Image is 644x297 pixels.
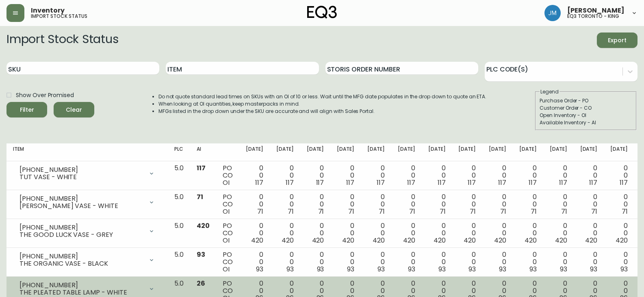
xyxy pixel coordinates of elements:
[377,264,385,274] span: 93
[544,5,561,21] img: b88646003a19a9f750de19192e969c24
[428,165,446,186] div: 0 0
[489,222,506,244] div: 0 0
[307,251,324,273] div: 0 0
[468,178,476,187] span: 117
[550,165,567,186] div: 0 0
[330,143,361,161] th: [DATE]
[31,7,65,14] span: Inventory
[7,33,118,48] h2: Import Stock Status
[246,165,263,186] div: 0 0
[398,222,415,244] div: 0 0
[168,161,190,190] td: 5.0
[246,193,263,215] div: 0 0
[540,112,632,119] div: Open Inventory - OI
[288,207,294,216] span: 71
[500,207,506,216] span: 71
[458,193,476,215] div: 0 0
[616,236,628,245] span: 420
[337,193,354,215] div: 0 0
[255,178,263,187] span: 117
[239,143,270,161] th: [DATE]
[282,236,294,245] span: 420
[276,165,294,186] div: 0 0
[428,193,446,215] div: 0 0
[31,14,87,19] h5: import stock status
[270,143,300,161] th: [DATE]
[307,6,337,19] img: logo
[580,222,598,244] div: 0 0
[489,193,506,215] div: 0 0
[318,207,324,216] span: 71
[377,178,385,187] span: 117
[373,236,385,245] span: 420
[168,190,190,219] td: 5.0
[197,221,210,230] span: 420
[158,108,487,115] li: MFGs listed in the drop down under the SKU are accurate and will align with Sales Portal.
[20,195,143,202] div: [PHONE_NUMBER]
[337,222,354,244] div: 0 0
[440,207,446,216] span: 71
[540,88,559,95] legend: Legend
[312,236,324,245] span: 420
[317,264,324,274] span: 93
[223,193,233,215] div: PO CO
[398,165,415,186] div: 0 0
[540,119,632,126] div: Available Inventory - AI
[560,264,567,274] span: 93
[550,251,567,273] div: 0 0
[559,178,567,187] span: 117
[307,165,324,186] div: 0 0
[223,222,233,244] div: PO CO
[168,248,190,277] td: 5.0
[408,264,415,274] span: 93
[580,251,598,273] div: 0 0
[256,264,263,274] span: 93
[519,165,537,186] div: 0 0
[7,143,168,161] th: Item
[286,178,294,187] span: 117
[367,251,385,273] div: 0 0
[604,143,634,161] th: [DATE]
[499,264,506,274] span: 93
[257,207,263,216] span: 71
[519,251,537,273] div: 0 0
[168,143,190,161] th: PLC
[529,264,537,274] span: 93
[567,7,624,14] span: [PERSON_NAME]
[580,165,598,186] div: 0 0
[489,251,506,273] div: 0 0
[300,143,331,161] th: [DATE]
[223,264,230,274] span: OI
[409,207,415,216] span: 71
[574,143,604,161] th: [DATE]
[458,165,476,186] div: 0 0
[525,236,537,245] span: 420
[428,222,446,244] div: 0 0
[482,143,513,161] th: [DATE]
[620,264,628,274] span: 93
[434,236,446,245] span: 420
[13,251,161,269] div: [PHONE_NUMBER]THE ORGANIC VASE - BLACK
[620,178,628,187] span: 117
[60,105,88,115] span: Clear
[347,264,354,274] span: 93
[20,260,143,267] div: THE ORGANIC VASE - BLACK
[158,100,487,108] li: When looking at OI quantities, keep masterpacks in mind.
[223,207,230,216] span: OI
[276,222,294,244] div: 0 0
[610,165,628,186] div: 0 0
[190,143,216,161] th: AI
[20,166,143,173] div: [PHONE_NUMBER]
[20,231,143,238] div: THE GOOD LUCK VASE - GREY
[610,251,628,273] div: 0 0
[223,236,230,245] span: OI
[458,251,476,273] div: 0 0
[20,173,143,181] div: TUT VASE - WHITE
[468,264,476,274] span: 93
[251,236,263,245] span: 420
[540,104,632,112] div: Customer Order - CO
[20,105,34,115] div: Filter
[197,192,203,202] span: 71
[428,251,446,273] div: 0 0
[342,236,354,245] span: 420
